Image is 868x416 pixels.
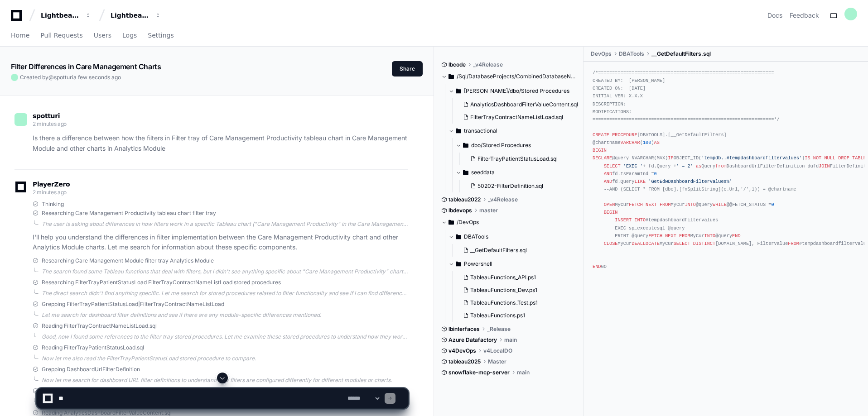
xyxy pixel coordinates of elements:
[479,207,498,214] span: master
[54,74,73,81] span: spotturi
[48,74,54,81] span: @
[470,114,563,121] span: FilterTrayContractNameListLoad.sql
[477,182,543,190] span: 50202-FilterDefinition.sql
[448,358,481,365] span: tableau2025
[471,169,495,176] span: seeddata
[441,69,577,84] button: /Sql/DatabaseProjects/CombinedDatabaseNew
[713,202,727,207] span: WHILE
[517,369,530,376] span: main
[591,50,612,57] span: DevOps
[634,179,646,184] span: LIKE
[122,25,137,46] a: Logs
[604,210,618,215] span: BEGIN
[448,61,466,68] span: lbcode
[767,11,782,20] a: Docs
[629,202,657,207] span: FETCH NEXT
[604,186,796,192] span: --AND (SELECT * FROM [dbo].[fnSplitString](c.Url,'/',1)) = @chartname
[42,210,216,217] span: Researching Care Management Productivity tableau chart filter tray
[790,11,819,20] button: Feedback
[715,163,727,169] span: from
[470,247,527,254] span: __GetDefaultFilters.sql
[685,202,696,207] span: INTO
[448,196,481,203] span: tableau2022
[41,11,80,20] div: Lightbeam Health
[464,127,497,134] span: transactional
[441,215,577,230] button: /DevOps
[604,171,612,177] span: AND
[623,163,643,169] span: 'EXEC '
[107,7,165,24] button: Lightbeam Health Solutions
[448,217,454,228] svg: Directory
[448,207,472,214] span: lbdevops
[805,155,810,161] span: IS
[470,299,538,306] span: TableauFunctions_Test.ps1
[838,155,849,161] span: DROP
[819,163,830,169] span: JOIN
[456,86,461,96] svg: Directory
[488,358,506,365] span: Master
[20,74,121,81] span: Created by
[593,132,609,138] span: CREATE
[648,233,676,239] span: FETCH NEXT
[732,233,740,239] span: END
[42,322,157,330] span: Reading FilterTrayContractNameListLoad.sql
[42,290,408,297] div: The direct search didn't find anything specific. Let me search for stored procedures related to f...
[148,25,174,46] a: Settings
[676,163,693,169] span: ' = 2'
[634,217,646,223] span: INTO
[42,311,408,319] div: Let me search for dashboard filter definitions and see if there are any module-specific differenc...
[604,241,618,246] span: CLOSE
[33,232,408,253] p: I'll help you understand the differences in filter implementation between the Care Management Pro...
[632,241,660,246] span: DEALLOCATE
[473,61,503,68] span: _v4Release
[470,287,537,294] span: TableauFunctions_Dev.ps1
[668,155,673,161] span: IF
[593,148,607,153] span: BEGIN
[111,11,149,20] div: Lightbeam Health Solutions
[456,258,461,269] svg: Directory
[456,165,583,180] button: seeddata
[488,196,518,203] span: _v4Release
[457,219,479,226] span: /DevOps
[459,98,578,111] button: AnalyticsDashboardFilterValueContent.sql
[459,271,571,284] button: TableauFunctions_API.ps1
[621,140,640,145] span: VARCHAR
[674,241,690,246] span: SELECT
[464,87,569,95] span: [PERSON_NAME]/dbo/Stored Procedures
[813,155,821,161] span: NOT
[94,25,111,46] a: Users
[477,155,558,163] span: FilterTrayPatientStatusLoad.sql
[604,202,615,207] span: OPEN
[651,50,711,57] span: __GetDefaultFilters.sql
[852,155,866,161] span: TABLE
[42,301,224,308] span: Grepping FilterTrayPatientStatusLoad|FilterTrayContractNameListLoad
[42,355,408,362] div: Now let me also read the FilterTrayPatientStatusLoad stored procedure to compare.
[94,33,111,38] span: Users
[42,201,64,208] span: Thinking
[470,101,578,108] span: AnalyticsDashboardFilterValueContent.sql
[73,74,121,81] span: a few seconds ago
[42,333,408,340] div: Good, now I found some references to the filter tray stored procedures. Let me examine these stor...
[604,179,612,184] span: AND
[483,347,512,354] span: v4LocalDO
[448,325,480,333] span: lbinterfaces
[467,153,578,165] button: FilterTrayPatientStatusLoad.sql
[459,309,571,322] button: TableauFunctions.ps1
[42,257,214,264] span: Researching Care Management Module filter tray Analytics Module
[448,336,497,344] span: Azure Datafactory
[593,69,859,271] div: [DBATOOLS].[__GetDefaultFilters] @chartname ( ) @query NVARCHAR(MAX) OBJECT_ID( ) #tempdashboardf...
[448,230,577,244] button: DBATools
[459,244,571,257] button: __GetDefaultFilters.sql
[33,120,67,127] span: 2 minutes ago
[42,366,140,373] span: Grepping DashboardUrlFilterDefinition
[654,171,657,177] span: 0
[593,264,601,269] span: END
[470,274,536,281] span: TableauFunctions_API.ps1
[824,155,835,161] span: NULL
[459,296,571,309] button: TableauFunctions_Test.ps1
[448,257,577,271] button: Powershell
[457,73,577,80] span: /Sql/DatabaseProjects/CombinedDatabaseNew
[696,163,701,169] span: as
[37,7,95,24] button: Lightbeam Health
[42,268,408,275] div: The search found some Tableau functions that deal with filters, but I didn't see anything specifi...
